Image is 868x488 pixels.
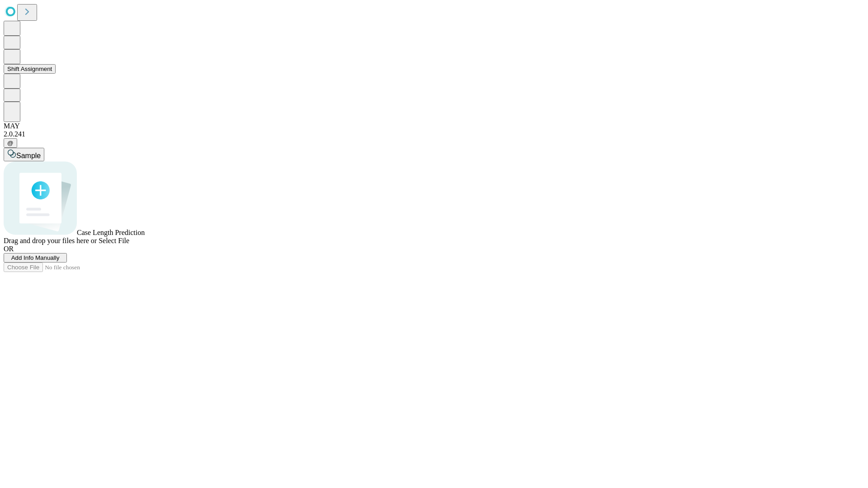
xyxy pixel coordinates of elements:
[11,254,60,261] span: Add Info Manually
[4,122,864,130] div: MAY
[77,229,145,236] span: Case Length Prediction
[4,148,44,161] button: Sample
[4,138,17,148] button: @
[4,245,14,253] span: OR
[99,237,129,244] span: Select File
[7,140,14,146] span: @
[4,253,67,263] button: Add Info Manually
[4,237,97,244] span: Drag and drop your files here or
[4,64,56,74] button: Shift Assignment
[16,152,41,160] span: Sample
[4,130,864,138] div: 2.0.241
